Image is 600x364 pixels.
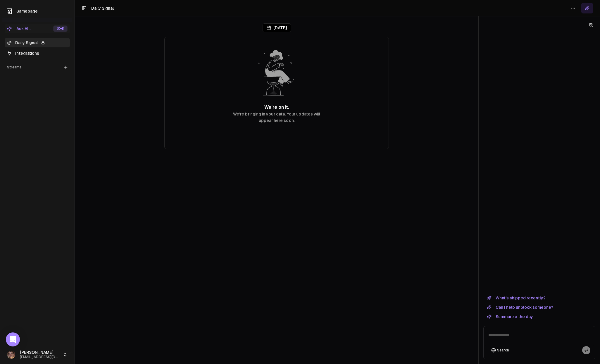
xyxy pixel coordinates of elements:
a: Daily Signal [5,38,70,47]
button: [PERSON_NAME][EMAIL_ADDRESS][DOMAIN_NAME] [5,348,70,362]
div: Streams [5,63,70,72]
p: We're bringing in your data. Your updates will appear here soon. [233,111,320,124]
div: [DATE] [263,23,291,32]
h1: Daily Signal [91,5,114,11]
div: ⌘ +K [53,25,68,32]
button: What's shipped recently? [483,294,549,301]
button: Can I help unblock someone? [483,304,557,311]
div: Ask AI... [7,26,31,32]
button: Search [488,346,512,354]
button: Summarize the day [483,313,537,320]
button: Ask AI...⌘+K [5,24,70,33]
img: _image [7,351,15,359]
div: Open Intercom Messenger [6,332,20,346]
a: Integrations [5,49,70,58]
h2: We're on it. [233,104,320,111]
span: [EMAIL_ADDRESS][DOMAIN_NAME] [20,355,61,359]
span: Samepage [16,9,38,13]
span: [PERSON_NAME] [20,350,61,355]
